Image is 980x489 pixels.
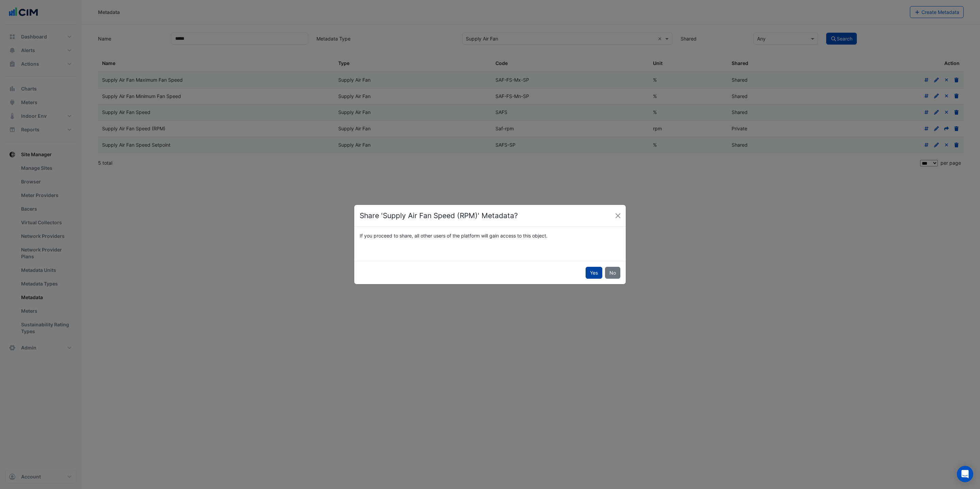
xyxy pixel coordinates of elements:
button: No [605,267,620,279]
button: Close [613,211,623,221]
button: Yes [586,267,602,279]
h4: Share 'Supply Air Fan Speed (RPM)' Metadata? [360,210,518,221]
div: Open Intercom Messenger [957,466,973,482]
div: If you proceed to share, all other users of the platform will gain access to this object. [356,232,624,239]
